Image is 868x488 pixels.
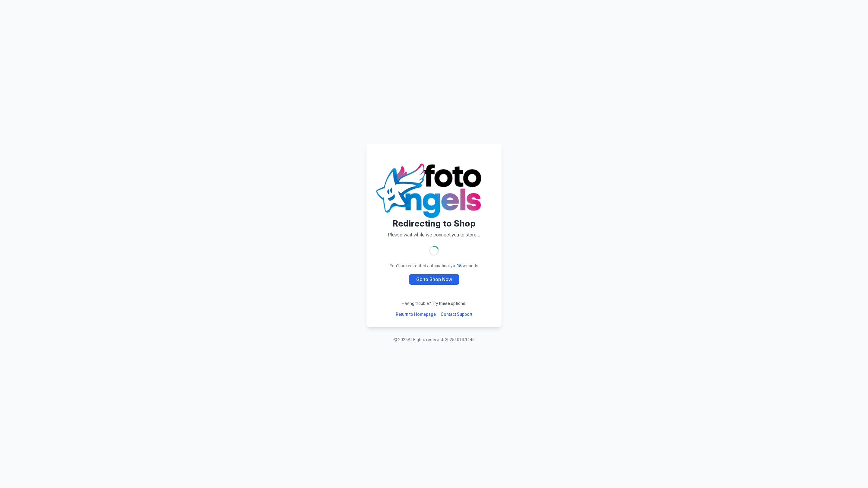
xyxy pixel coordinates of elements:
span: 15 [457,263,461,268]
h1: Redirecting to Shop [376,218,492,229]
a: Return to Homepage [396,311,436,317]
p: You'll be redirected automatically in seconds [376,263,492,269]
a: Contact Support [441,311,472,317]
p: © 2025 All Rights reserved. 20251013.1145 [393,337,475,343]
p: Having trouble? Try these options: [376,300,492,306]
p: Please wait while we connect you to store... [376,231,492,239]
a: Go to Shop Now [409,274,459,285]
